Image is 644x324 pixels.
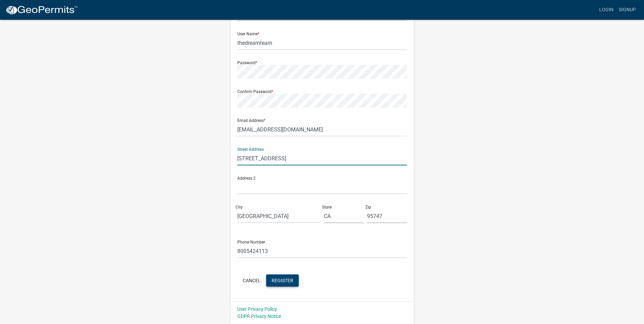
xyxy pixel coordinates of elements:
[596,3,616,16] a: Login
[237,306,277,312] a: User Privacy Policy
[237,274,266,287] button: Cancel
[237,313,281,319] a: GDPR Privacy Notice
[266,274,299,287] button: Register
[616,3,639,16] a: Signup
[272,277,293,283] span: Register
